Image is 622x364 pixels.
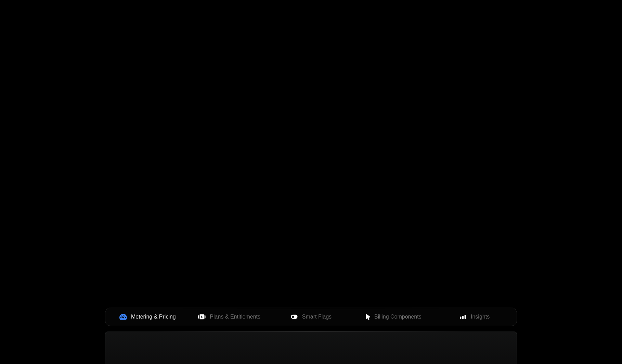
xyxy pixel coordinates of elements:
[270,309,352,324] button: Smart Flags
[107,309,189,324] button: Metering & Pricing
[210,313,260,321] span: Plans & Entitlements
[433,309,515,324] button: Insights
[189,309,270,324] button: Plans & Entitlements
[302,313,332,321] span: Smart Flags
[131,313,176,321] span: Metering & Pricing
[374,313,422,321] span: Billing Components
[352,309,433,324] button: Billing Components
[471,313,490,321] span: Insights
